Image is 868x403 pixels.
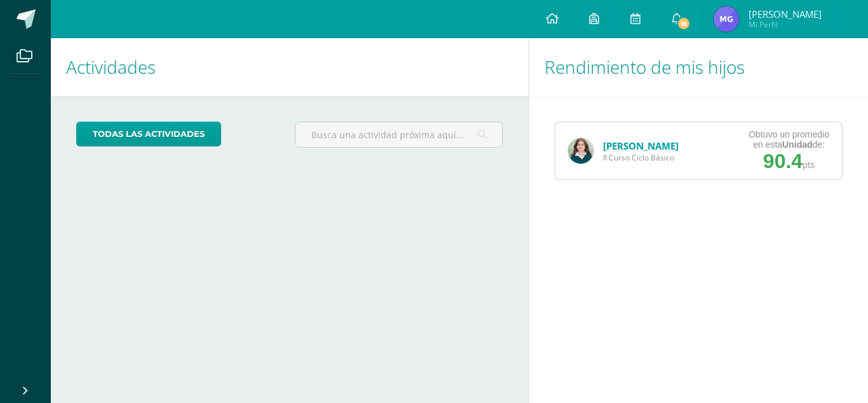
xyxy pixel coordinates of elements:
a: todas las Actividades [76,122,221,146]
a: [PERSON_NAME] [603,139,679,152]
strong: Unidad [782,139,812,150]
span: 16 [677,17,691,31]
img: 8923daa62efbd57191db6cefd7f14469.png [568,138,593,164]
span: II Curso Ciclo Básico [603,152,679,163]
span: [PERSON_NAME] [749,8,822,20]
img: dc07ea243ad560034c8e307f2f4a0548.png [714,6,739,32]
h1: Actividades [66,38,513,96]
div: Obtuvo un promedio en esta de: [749,129,829,150]
input: Busca una actividad próxima aquí... [295,122,503,147]
span: Mi Perfil [749,19,822,30]
span: pts [803,160,815,170]
span: 90.4 [763,150,803,173]
h1: Rendimiento de mis hijos [545,38,853,96]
